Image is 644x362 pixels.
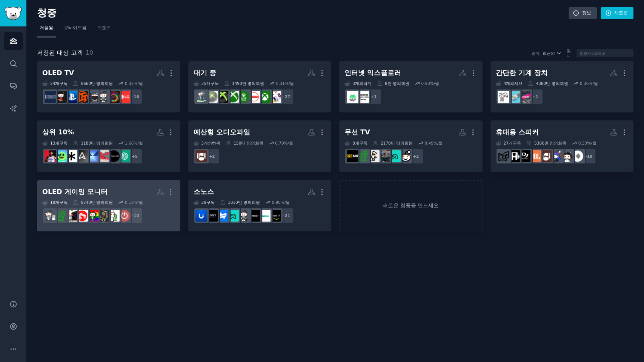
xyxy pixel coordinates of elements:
[37,120,180,172] a: 상위 10%13개구독1180만 명의회원1.66%/월+5채팅GPT스탠비미더프레임삼성아수스스노우피크취미 게임 개발NBALive_Mobile
[105,141,113,145] font: 회원
[256,81,264,86] font: 회원
[45,91,56,103] img: 울트라와이드마스터레이스
[42,188,108,196] font: OLED 게이밍 모니터
[496,69,548,77] font: 간단한 기계 장치
[514,81,523,86] font: 서브
[285,213,290,218] font: 21
[118,91,130,103] img: LG_유저허브
[532,94,535,99] font: +
[238,91,249,103] img: 엑스박스 게임패스
[125,200,134,205] font: 0.18
[206,210,218,222] img: 브라비아
[508,91,520,103] img: 기술
[374,94,377,99] font: 1
[134,213,139,218] font: 10
[536,81,559,86] font: 4380만 명의
[540,150,552,162] img: 홈시어터
[37,22,56,37] a: 저장됨
[217,210,228,222] img: 하드웨어 스왑
[614,10,628,15] font: 새로운
[45,210,56,222] img: 빌드APC
[188,120,332,172] a: 예산형 오디오파일3개의하위150만 명의회원0.79%/월+2홈시어터
[50,200,55,205] font: 18
[424,141,433,145] font: 0.49
[252,200,260,205] font: 회원
[76,210,88,222] img: 데스크셋업
[201,200,206,205] font: 29
[195,91,207,103] img: Xbox 지원
[232,81,256,86] font: 1490만 명의
[513,141,521,145] font: 구독
[276,81,284,86] font: 0.31
[134,200,143,205] font: %/월
[37,180,180,232] a: OLED 게이밍 모니터18개구독8740만 명의회원0.18%/월+10빌드앱세일즈하드웨어빌드APCMonitors노름데스크셋업피씨빌드전투 기지빌드APC
[490,120,634,172] a: 휴대용 스피커27개구독5380만 명의회원0.33%/월+19오디오헤드폰헤드폰어드바이스홈시어터제이비엘파이오니어DJ힙합헤드들AVexchange
[81,81,105,86] font: 8660만 명의
[50,81,55,86] font: 24
[368,150,380,162] img: pcsetup
[558,141,566,145] font: 회원
[339,180,483,232] a: 새로운 청중을 만드세요
[97,150,109,162] img: 더프레임
[347,150,358,162] img: 피씨마스터레이스
[506,81,514,86] font: 개의
[504,81,506,86] font: 4
[275,141,284,145] font: 0.79
[543,51,562,56] button: 최근의
[255,141,263,145] font: 회원
[416,154,419,159] font: 2
[134,81,143,86] font: %/월
[204,141,212,145] font: 개의
[498,150,509,162] img: AVexchange
[248,210,260,222] img: 보스
[259,210,271,222] img: 하이센스
[61,22,89,37] a: 큐레이트됨
[339,120,483,172] a: 무선 TV8개구독2170만 명의회원0.49%/월+2게임 수집게임 설정게임룸pcsetup전투 기지피씨마스터레이스
[385,81,401,86] font: 8천 명의
[64,25,86,30] font: 큐레이트됨
[42,128,74,136] font: 상위 10%
[66,210,77,222] img: 피씨빌드
[55,81,59,86] font: 개
[108,210,120,222] img: 하드웨어
[212,154,215,159] font: 2
[281,200,290,205] font: %/월
[86,49,93,56] font: 10
[94,22,113,37] a: 트렌드
[125,81,134,86] font: 0.32
[206,81,211,86] font: 개
[498,91,509,103] img: 가젯
[194,128,250,136] font: 예산형 오디오파일
[76,91,88,103] img: 리누스테크팁스
[567,48,571,58] font: 찾다
[378,150,390,162] img: 게임룸
[504,141,509,145] font: 27
[108,150,120,162] img: 스탠비미
[519,150,530,162] img: 파이오니어DJ
[42,69,74,77] font: OLED TV
[201,81,206,86] font: 35
[589,81,598,86] font: %/월
[400,150,411,162] img: 게임 수집
[421,81,430,86] font: 0.93
[413,154,416,159] font: +
[357,91,369,103] img: 갤럭시A50
[543,51,555,55] font: 최근의
[97,25,111,30] font: 트렌드
[118,150,130,162] img: 채팅GPT
[535,94,538,99] font: 1
[194,188,214,196] font: 소노스
[352,81,355,86] font: 3
[272,200,280,205] font: 0.98
[59,141,68,145] font: 구독
[576,49,633,57] input: 청중/서브레딧
[357,150,369,162] img: 전투 기지
[496,128,539,136] font: 휴대용 스피커
[228,200,252,205] font: 1010만 명의
[118,210,130,222] img: 빌드앱세일즈
[45,150,56,162] img: NBALive_Mobile
[238,210,249,222] img: 기술 지원
[132,154,135,159] font: +
[259,91,271,103] img: 엑스박스원
[188,180,332,232] a: 소노스29구독​1010만 명의회원0.98%/월+21쉴드안드로이드TV하이센스보스기술 지원OLED_게이밍하드웨어 스왑브라비아유비퀴티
